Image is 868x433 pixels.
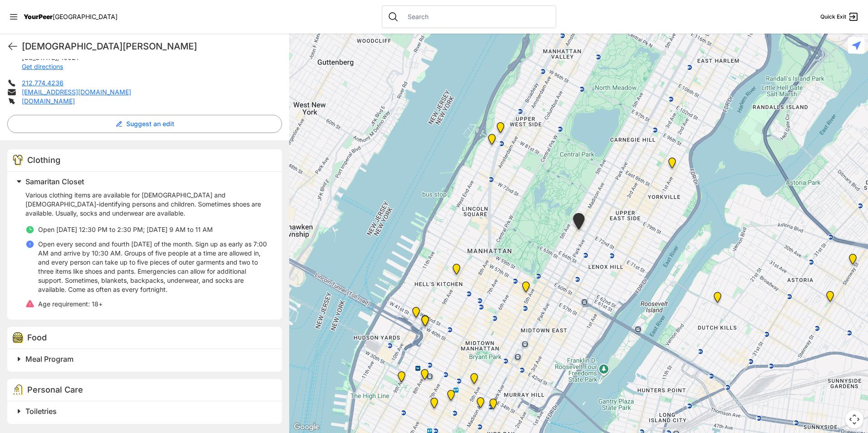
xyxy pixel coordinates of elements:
[488,399,499,413] div: Mainchance Adult Drop-in Center
[402,12,550,21] input: Search
[291,421,321,433] a: Open this area in Google Maps (opens a new window)
[451,264,462,278] div: 9th Avenue Drop-in Center
[27,155,60,165] span: Clothing
[25,407,57,416] span: Toiletries
[820,11,859,22] a: Quick Exit
[27,333,47,342] span: Food
[410,307,422,321] div: New York
[419,315,431,330] div: Metro Baptist Church
[396,371,407,386] div: Chelsea
[845,410,863,428] button: Map camera controls
[53,13,118,20] span: [GEOGRAPHIC_DATA]
[25,191,271,218] p: Various clothing items are available for [DEMOGRAPHIC_DATA] and [DEMOGRAPHIC_DATA]-identifying pe...
[820,13,846,20] span: Quick Exit
[712,292,723,306] div: Fancy Thrift Shop
[38,300,103,309] p: 18+
[495,122,506,137] div: Pathways Adult Drop-In Program
[24,14,118,20] a: YourPeer[GEOGRAPHIC_DATA]
[445,390,457,404] div: Headquarters
[38,240,271,294] p: Open every second and fourth [DATE] of the month. Sign up as early as 7:00 AM and arrive by 10:30...
[24,13,53,20] span: YourPeer
[126,119,174,128] span: Suggest an edit
[429,398,440,412] div: New Location, Headquarters
[27,385,83,394] span: Personal Care
[38,300,90,308] span: Age requirement:
[666,157,678,172] div: Avenue Church
[22,63,63,70] a: Get directions
[419,315,431,330] div: Metro Baptist Church
[291,421,321,433] img: Google
[22,79,64,87] a: 212.774.4236
[22,88,131,96] a: [EMAIL_ADDRESS][DOMAIN_NAME]
[475,397,486,412] div: Greater New York City
[22,40,282,53] h1: [DEMOGRAPHIC_DATA][PERSON_NAME]
[571,213,587,233] div: Manhattan
[25,354,74,364] span: Meal Program
[25,177,84,186] span: Samaritan Closet
[22,97,75,105] a: [DOMAIN_NAME]
[7,115,282,133] button: Suggest an edit
[419,369,430,384] div: Antonio Olivieri Drop-in Center
[38,226,213,233] span: Open [DATE] 12:30 PM to 2:30 PM; [DATE] 9 AM to 11 AM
